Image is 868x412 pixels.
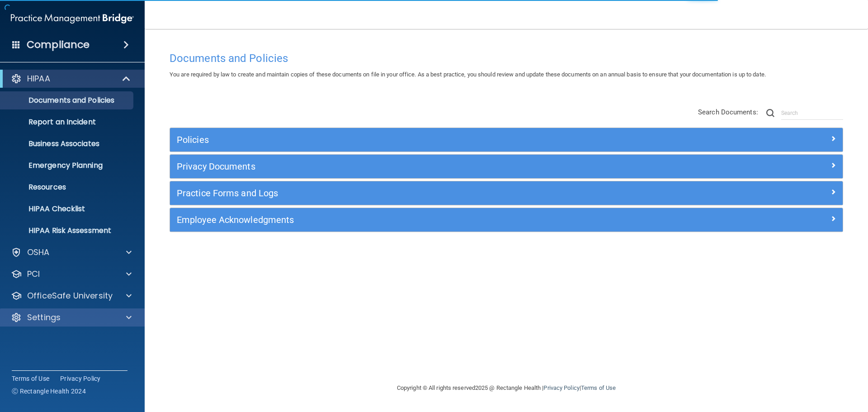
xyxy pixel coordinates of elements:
[177,133,836,147] a: Policies
[27,73,50,84] p: HIPAA
[781,106,843,120] input: Search
[6,118,129,127] p: Report an Incident
[543,384,579,391] a: Privacy Policy
[177,135,668,145] h5: Policies
[12,374,49,383] a: Terms of Use
[177,213,836,227] a: Employee Acknowledgments
[177,215,668,225] h5: Employee Acknowledgments
[27,312,61,323] p: Settings
[177,186,836,200] a: Practice Forms and Logs
[6,139,129,148] p: Business Associates
[27,247,50,258] p: OSHA
[170,71,766,78] span: You are required by law to create and maintain copies of these documents on file in your office. ...
[170,52,843,64] h4: Documents and Policies
[698,108,758,116] span: Search Documents:
[6,161,129,170] p: Emergency Planning
[27,38,90,51] h4: Compliance
[11,269,132,279] a: PCI
[6,183,129,192] p: Resources
[177,188,668,198] h5: Practice Forms and Logs
[11,247,132,258] a: OSHA
[6,204,129,213] p: HIPAA Checklist
[341,374,671,403] div: Copyright © All rights reserved 2025 @ Rectangle Health | |
[177,159,836,174] a: Privacy Documents
[177,161,668,171] h5: Privacy Documents
[11,312,132,323] a: Settings
[27,290,113,301] p: OfficeSafe University
[6,226,129,235] p: HIPAA Risk Assessment
[712,348,857,384] iframe: Drift Widget Chat Controller
[766,109,774,117] img: ic-search.3b580494.png
[11,73,131,84] a: HIPAA
[60,374,101,383] a: Privacy Policy
[11,290,132,301] a: OfficeSafe University
[27,269,40,279] p: PCI
[581,384,616,391] a: Terms of Use
[11,9,134,28] img: PMB logo
[12,387,86,396] span: Ⓒ Rectangle Health 2024
[6,96,129,105] p: Documents and Policies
